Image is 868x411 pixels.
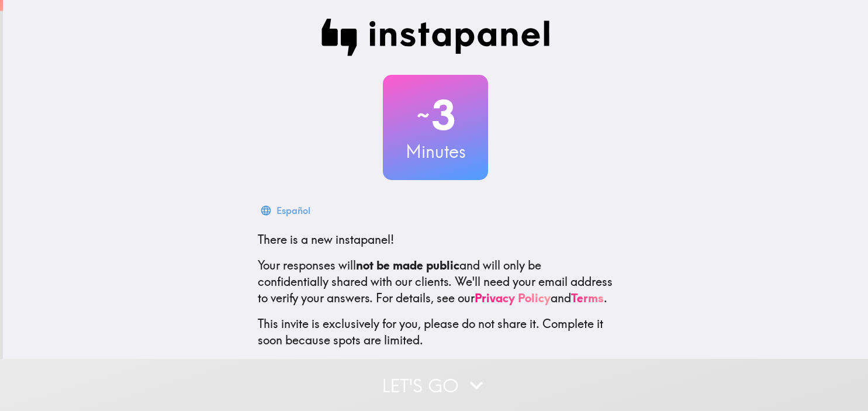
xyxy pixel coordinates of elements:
[383,139,488,164] h3: Minutes
[258,199,315,222] button: Español
[383,91,488,139] h2: 3
[415,98,431,133] span: ~
[276,202,310,219] div: Español
[258,358,613,407] p: To learn more about Instapanel, check out . For questions or help, email us at .
[477,358,580,373] a: [DOMAIN_NAME]
[356,258,459,272] b: not be made public
[571,291,604,305] a: Terms
[321,19,550,56] img: Instapanel
[475,291,551,305] a: Privacy Policy
[258,232,394,247] span: There is a new instapanel!
[258,257,613,306] p: Your responses will and will only be confidentially shared with our clients. We'll need your emai...
[258,316,613,348] p: This invite is exclusively for you, please do not share it. Complete it soon because spots are li...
